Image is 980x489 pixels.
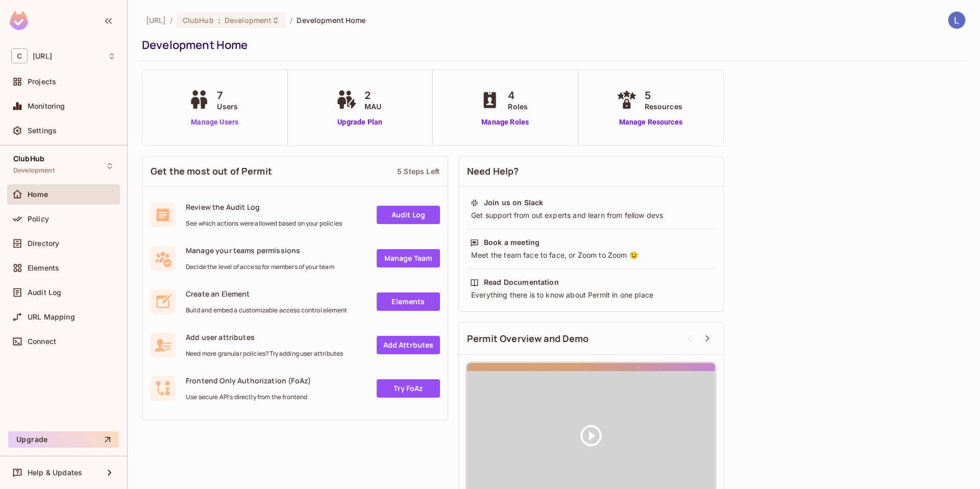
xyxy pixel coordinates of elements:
span: Policy [28,215,49,223]
span: Users [217,101,238,112]
span: Manage your teams permissions [186,246,334,255]
span: Need more granular policies? Try adding user attributes [186,350,343,358]
span: Monitoring [28,102,65,110]
a: Elements [377,292,440,311]
span: Connect [28,337,56,346]
span: Permit Overview and Demo [467,332,589,345]
span: See which actions were allowed based on your policies [186,219,342,228]
a: Manage Team [377,249,440,267]
div: Read Documentation [484,277,559,287]
span: Frontend Only Authorization (FoAz) [186,376,311,385]
span: Development Home [297,15,365,25]
span: 4 [508,88,528,103]
span: Settings [28,127,57,135]
a: Manage Roles [477,117,533,128]
span: Use secure API's directly from the frontend [186,393,311,401]
span: Need Help? [467,165,519,178]
span: the active workspace [146,15,166,25]
div: 5 Steps Left [397,166,439,176]
div: Development Home [142,37,961,53]
span: Resources [645,101,682,112]
span: Development [13,166,55,175]
a: Try FoAz [377,379,440,398]
span: : [217,16,221,25]
a: Audit Log [377,206,440,224]
img: SReyMgAAAABJRU5ErkJggg== [10,11,28,30]
div: Join us on Slack [484,198,543,208]
li: / [170,15,173,25]
li: / [290,15,292,25]
span: MAU [364,101,381,112]
span: C [11,48,28,63]
a: Add Attrbutes [377,336,440,354]
span: Home [28,190,48,199]
span: Projects [28,78,56,86]
a: Manage Resources [614,117,688,128]
span: Elements [28,264,59,272]
div: Book a meeting [484,237,540,248]
span: 5 [645,88,682,103]
span: 7 [217,88,238,103]
span: Add user attributes [186,332,343,342]
div: Get support from out experts and learn from fellow devs [470,210,712,221]
span: ClubHub [183,15,214,25]
span: Directory [28,239,59,248]
span: Audit Log [28,288,61,297]
span: URL Mapping [28,313,75,321]
span: Review the Audit Log [186,202,342,212]
div: Meet the team face to face, or Zoom to Zoom 😉 [470,250,712,260]
span: Help & Updates [28,469,82,477]
div: Everything there is to know about Permit in one place [470,290,712,300]
span: Roles [508,101,528,112]
span: Get the most out of Permit [151,165,272,178]
button: Upgrade [8,431,119,448]
a: Manage Users [186,117,243,128]
span: Build and embed a customizable access control element [186,306,347,314]
span: Create an Element [186,289,347,299]
span: Development [225,15,272,25]
img: Luis Angel Novelo Caamal [948,12,965,29]
span: 2 [364,88,381,103]
span: ClubHub [13,155,44,163]
span: Workspace: clubhub.ai [33,52,52,60]
span: Decide the level of access for members of your team [186,263,334,271]
a: Upgrade Plan [334,117,386,128]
